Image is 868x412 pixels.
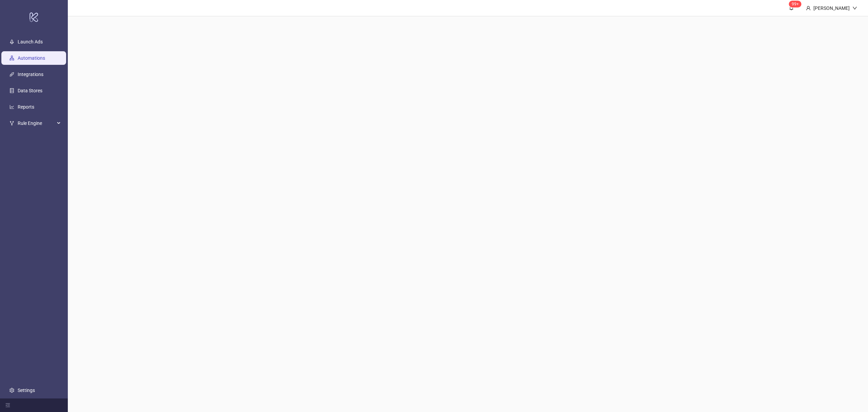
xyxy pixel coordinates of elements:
span: user [806,6,811,11]
a: Integrations [18,72,43,77]
sup: 121 [789,1,802,7]
span: fork [9,121,14,126]
span: bell [789,5,794,10]
a: Data Stores [18,88,42,93]
a: Automations [18,55,45,61]
a: Settings [18,388,35,393]
span: Rule Engine [18,116,55,130]
div: [PERSON_NAME] [811,4,852,12]
a: Reports [18,104,34,110]
span: down [852,6,857,11]
span: menu-fold [5,403,10,408]
a: Launch Ads [18,39,43,44]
